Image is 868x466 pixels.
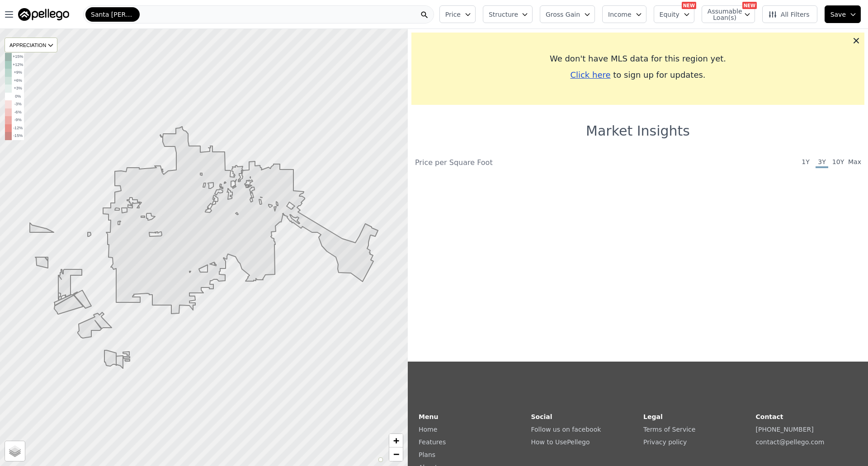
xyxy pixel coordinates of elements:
span: Click here [570,70,610,80]
div: NEW [742,2,757,9]
a: Layers [5,441,25,461]
button: Structure [483,5,533,23]
button: Save [825,5,861,23]
a: Plans [419,451,435,458]
span: Structure [489,10,518,19]
td: +9% [12,69,24,77]
span: Santa [PERSON_NAME] [91,10,134,19]
strong: Legal [643,413,663,420]
button: Gross Gain [540,5,595,23]
a: Follow us on facebook [531,426,601,433]
a: Zoom in [389,434,403,447]
strong: Contact [756,413,783,420]
td: +3% [12,85,24,93]
td: +12% [12,61,24,69]
div: We don't have MLS data for this region yet. [419,52,857,65]
span: Save [830,10,846,19]
td: -3% [12,100,24,108]
td: +15% [12,53,24,61]
span: 3Y [816,157,828,168]
strong: Menu [419,413,438,420]
a: contact@pellego.com [756,438,825,446]
img: Pellego [18,8,69,21]
div: to sign up for updates. [419,69,857,81]
td: -9% [12,116,24,124]
span: Gross Gain [546,10,580,19]
span: All Filters [768,10,810,19]
a: Terms of Service [643,426,695,433]
a: Zoom out [389,447,403,461]
a: How to UsePellego [531,438,590,446]
td: 0% [12,93,24,101]
div: NEW [682,2,696,9]
button: Assumable Loan(s) [702,5,755,23]
td: -12% [12,124,24,132]
div: APPRECIATION [5,38,57,52]
a: [PHONE_NUMBER] [756,426,814,433]
h1: Market Insights [586,123,690,139]
td: -15% [12,132,24,140]
a: Features [419,438,446,446]
span: Income [608,10,632,19]
div: Price per Square Foot [415,157,638,168]
span: Max [848,157,861,168]
strong: Social [531,413,552,420]
td: +6% [12,77,24,85]
a: Home [419,426,437,433]
span: Equity [660,10,679,19]
span: − [393,448,399,460]
button: Income [602,5,646,23]
span: + [393,435,399,446]
span: Assumable Loan(s) [708,8,736,21]
td: -6% [12,108,24,117]
button: Equity [654,5,694,23]
button: All Filters [762,5,817,23]
span: 1Y [799,157,812,168]
span: 10Y [832,157,844,168]
a: Privacy policy [643,438,687,446]
button: Price [439,5,476,23]
span: Price [445,10,461,19]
